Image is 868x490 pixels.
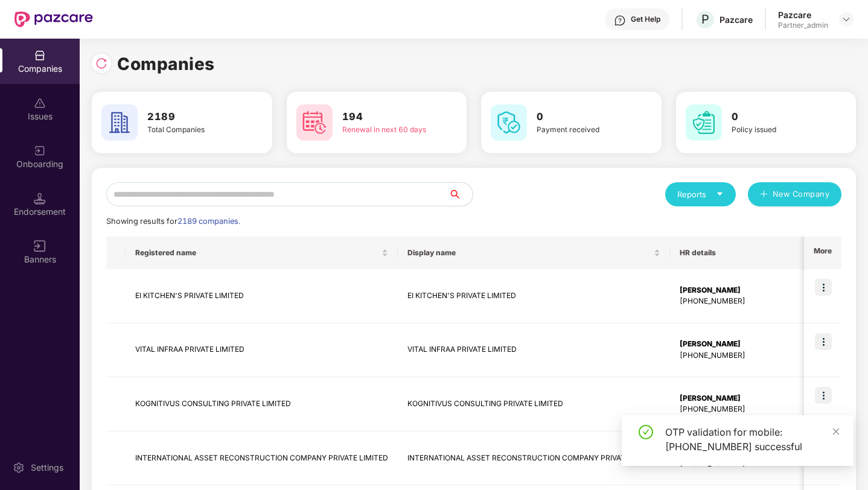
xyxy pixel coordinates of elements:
th: Display name [398,237,670,269]
img: svg+xml;base64,PHN2ZyBpZD0iUmVsb2FkLTMyeDMyIiB4bWxucz0iaHR0cDovL3d3dy53My5vcmcvMjAwMC9zdmciIHdpZH... [95,57,107,69]
div: Policy issued [732,124,822,136]
td: INTERNATIONAL ASSET RECONSTRUCTION COMPANY PRIVATE LIMITED [398,431,670,486]
div: Pazcare [720,14,753,25]
div: Renewal in next 60 days [342,124,432,136]
td: VITAL INFRAA PRIVATE LIMITED [126,323,398,378]
img: svg+xml;base64,PHN2ZyB3aWR0aD0iMTYiIGhlaWdodD0iMTYiIHZpZXdCb3g9IjAgMCAxNiAxNiIgZmlsbD0ibm9uZSIgeG... [34,240,46,252]
div: Reports [677,188,724,200]
img: svg+xml;base64,PHN2ZyBpZD0iSXNzdWVzX2Rpc2FibGVkIiB4bWxucz0iaHR0cDovL3d3dy53My5vcmcvMjAwMC9zdmciIH... [34,97,46,109]
td: KOGNITIVUS CONSULTING PRIVATE LIMITED [398,377,670,431]
span: Display name [407,248,651,258]
span: 2189 companies. [177,217,240,226]
div: [PERSON_NAME] [680,285,803,296]
span: Showing results for [106,217,240,226]
div: [PHONE_NUMBER] [680,350,803,361]
button: search [448,182,473,206]
td: INTERNATIONAL ASSET RECONSTRUCTION COMPANY PRIVATE LIMITED [126,431,398,486]
h3: 0 [732,109,822,125]
img: icon [815,387,832,404]
div: Settings [27,462,67,474]
div: [PHONE_NUMBER] [680,296,803,307]
img: svg+xml;base64,PHN2ZyBpZD0iRHJvcGRvd24tMzJ4MzIiIHhtbG5zPSJodHRwOi8vd3d3LnczLm9yZy8yMDAwL3N2ZyIgd2... [841,14,851,24]
img: icon [815,279,832,296]
div: Get Help [631,14,660,24]
span: P [701,12,709,27]
h3: 2189 [147,109,237,125]
div: Partner_admin [778,21,828,30]
div: OTP validation for mobile: [PHONE_NUMBER] successful [665,425,839,454]
div: Payment received [537,124,627,136]
div: [PHONE_NUMBER] [680,404,803,415]
img: svg+xml;base64,PHN2ZyB3aWR0aD0iMTQuNSIgaGVpZ2h0PSIxNC41IiB2aWV3Qm94PSIwIDAgMTYgMTYiIGZpbGw9Im5vbm... [34,192,46,205]
td: EI KITCHEN'S PRIVATE LIMITED [398,269,670,323]
img: svg+xml;base64,PHN2ZyB4bWxucz0iaHR0cDovL3d3dy53My5vcmcvMjAwMC9zdmciIHdpZHRoPSI2MCIgaGVpZ2h0PSI2MC... [686,104,722,141]
img: svg+xml;base64,PHN2ZyB4bWxucz0iaHR0cDovL3d3dy53My5vcmcvMjAwMC9zdmciIHdpZHRoPSI2MCIgaGVpZ2h0PSI2MC... [296,104,333,141]
th: HR details [670,237,813,269]
div: [PERSON_NAME] [680,339,803,350]
th: Registered name [126,237,398,269]
h3: 0 [537,109,627,125]
span: New Company [773,188,830,200]
img: svg+xml;base64,PHN2ZyBpZD0iSGVscC0zMngzMiIgeG1sbnM9Imh0dHA6Ly93d3cudzMub3JnLzIwMDAvc3ZnIiB3aWR0aD... [614,14,626,27]
img: svg+xml;base64,PHN2ZyB3aWR0aD0iMjAiIGhlaWdodD0iMjAiIHZpZXdCb3g9IjAgMCAyMCAyMCIgZmlsbD0ibm9uZSIgeG... [34,145,46,157]
img: svg+xml;base64,PHN2ZyBpZD0iQ29tcGFuaWVzIiB4bWxucz0iaHR0cDovL3d3dy53My5vcmcvMjAwMC9zdmciIHdpZHRoPS... [34,49,46,62]
button: plusNew Company [748,182,841,206]
span: close [832,427,840,436]
img: New Pazcare Logo [14,11,93,27]
span: search [448,189,473,199]
div: Pazcare [778,9,828,21]
span: check-circle [639,425,653,439]
td: KOGNITIVUS CONSULTING PRIVATE LIMITED [126,377,398,431]
span: caret-down [716,190,724,198]
th: More [804,237,841,269]
h1: Companies [117,51,215,77]
span: plus [760,190,768,200]
img: svg+xml;base64,PHN2ZyBpZD0iU2V0dGluZy0yMHgyMCIgeG1sbnM9Imh0dHA6Ly93d3cudzMub3JnLzIwMDAvc3ZnIiB3aW... [13,462,25,474]
td: EI KITCHEN'S PRIVATE LIMITED [126,269,398,323]
img: svg+xml;base64,PHN2ZyB4bWxucz0iaHR0cDovL3d3dy53My5vcmcvMjAwMC9zdmciIHdpZHRoPSI2MCIgaGVpZ2h0PSI2MC... [491,104,527,141]
div: Total Companies [147,124,237,136]
div: [PERSON_NAME] [680,393,803,404]
img: svg+xml;base64,PHN2ZyB4bWxucz0iaHR0cDovL3d3dy53My5vcmcvMjAwMC9zdmciIHdpZHRoPSI2MCIgaGVpZ2h0PSI2MC... [101,104,138,141]
img: icon [815,333,832,350]
span: Registered name [135,248,379,258]
h3: 194 [342,109,432,125]
td: VITAL INFRAA PRIVATE LIMITED [398,323,670,378]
